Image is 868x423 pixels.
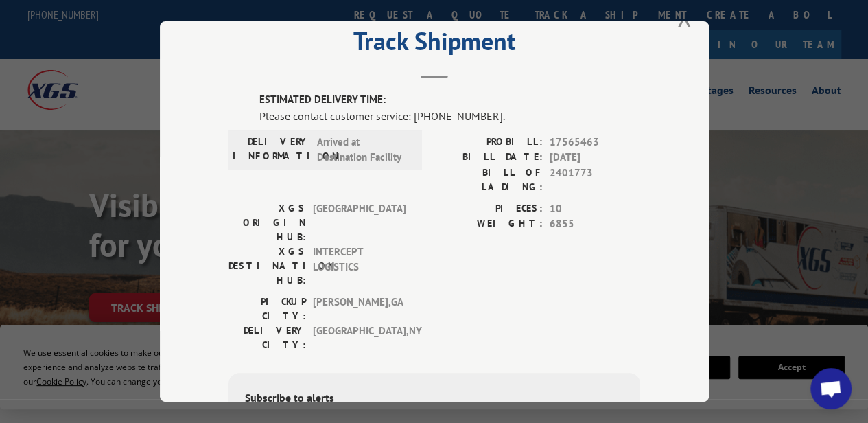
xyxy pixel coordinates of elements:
[313,244,406,287] span: INTERCEPT LOGISTICS
[434,216,543,232] label: WEIGHT:
[228,294,306,323] label: PICKUP CITY:
[317,134,410,165] span: Arrived at Destination Facility
[228,244,306,287] label: XGS DESTINATION HUB:
[434,134,543,150] label: PROBILL:
[550,216,640,232] span: 6855
[550,201,640,216] span: 10
[434,165,543,194] label: BILL OF LADING:
[810,368,852,409] a: Open chat
[313,323,406,352] span: [GEOGRAPHIC_DATA] , NY
[259,107,640,124] div: Please contact customer service: [PHONE_NUMBER].
[550,165,640,194] span: 2401773
[233,134,310,165] label: DELIVERY INFORMATION:
[245,389,624,409] div: Subscribe to alerts
[228,32,640,58] h2: Track Shipment
[259,92,640,108] label: ESTIMATED DELIVERY TIME:
[550,134,640,150] span: 17565463
[313,201,406,244] span: [GEOGRAPHIC_DATA]
[434,150,543,165] label: BILL DATE:
[434,201,543,216] label: PIECES:
[228,201,306,244] label: XGS ORIGIN HUB:
[550,150,640,165] span: [DATE]
[228,323,306,352] label: DELIVERY CITY:
[313,294,406,323] span: [PERSON_NAME] , GA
